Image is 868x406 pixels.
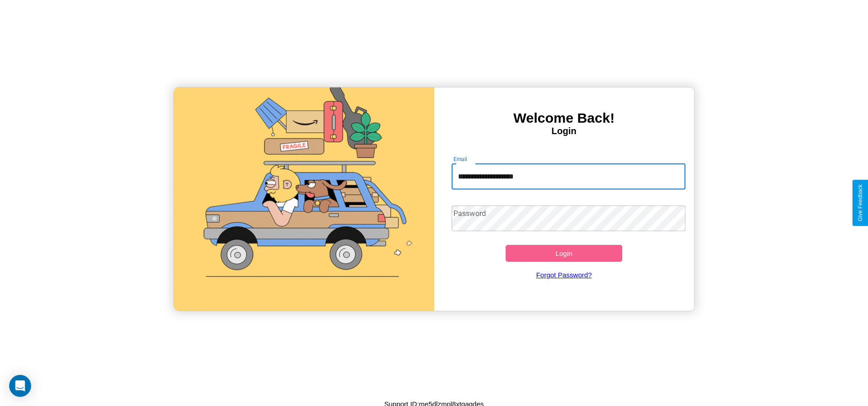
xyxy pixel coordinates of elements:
[857,184,863,222] div: Give Feedback
[174,87,434,311] img: gif
[434,110,694,126] h3: Welcome Back!
[447,262,681,288] a: Forgot Password?
[453,155,468,163] label: Email
[434,126,694,136] h4: Login
[506,245,623,262] button: Login
[9,375,31,397] div: Open Intercom Messenger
